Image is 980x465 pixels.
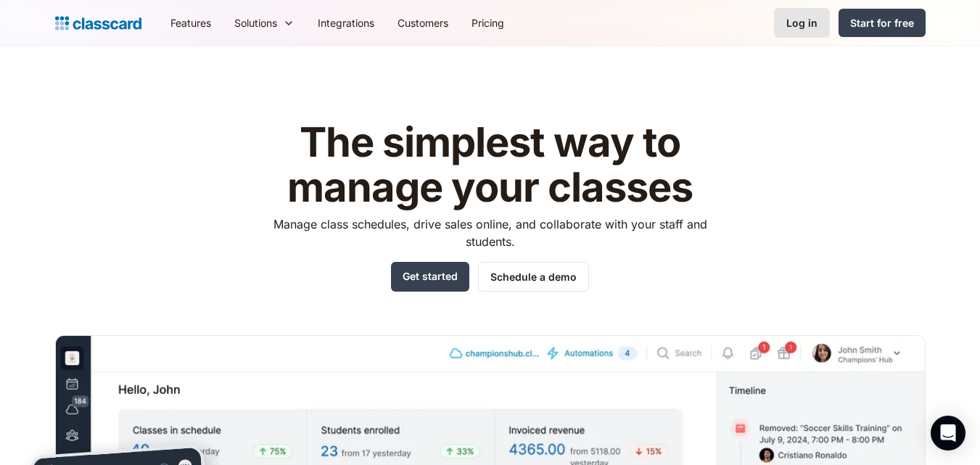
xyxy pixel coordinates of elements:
p: Manage class schedules, drive sales online, and collaborate with your staff and students. [260,215,720,250]
a: Features [159,7,223,39]
div: Log in [786,15,818,30]
div: Solutions [234,15,277,30]
a: home [55,13,141,33]
a: Start for free [839,9,926,37]
div: Solutions [223,7,306,39]
h1: The simplest way to manage your classes [260,120,720,210]
a: Log in [774,8,830,38]
a: Get started [391,262,469,292]
a: Integrations [306,7,386,39]
a: Schedule a demo [478,262,589,292]
div: Open Intercom Messenger [931,416,965,450]
a: Pricing [460,7,516,39]
div: Start for free [850,15,914,30]
a: Customers [386,7,460,39]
